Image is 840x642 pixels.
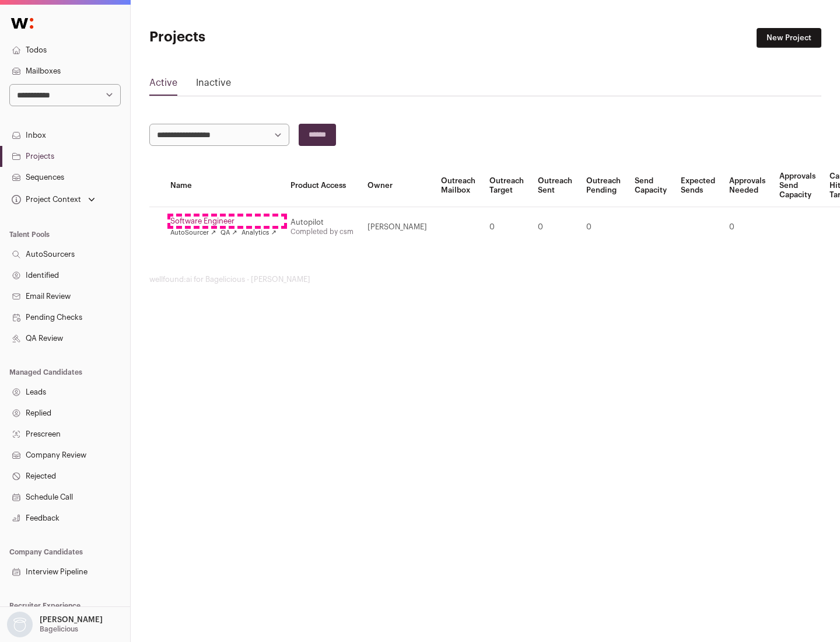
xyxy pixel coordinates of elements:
[170,217,276,226] a: Software Engineer
[149,275,821,284] footer: wellfound:ai for Bagelicious - [PERSON_NAME]
[283,165,360,207] th: Product Access
[722,165,772,207] th: Approvals Needed
[482,207,531,247] td: 0
[149,76,177,95] a: Active
[579,207,628,247] td: 0
[531,207,579,247] td: 0
[674,165,722,207] th: Expected Sends
[196,76,231,95] a: Inactive
[7,612,33,637] img: nopic.png
[360,207,434,247] td: [PERSON_NAME]
[579,165,628,207] th: Outreach Pending
[482,165,531,207] th: Outreach Target
[9,195,81,204] div: Project Context
[40,624,78,634] p: Bagelicious
[434,165,482,207] th: Outreach Mailbox
[40,615,103,624] p: [PERSON_NAME]
[628,165,674,207] th: Send Capacity
[9,191,97,208] button: Open dropdown
[170,228,216,238] a: AutoSourcer ↗
[757,28,821,48] a: New Project
[5,12,40,35] img: Wellfound
[5,612,105,637] button: Open dropdown
[220,228,237,238] a: QA ↗
[290,218,353,227] div: Autopilot
[772,165,822,207] th: Approvals Send Capacity
[531,165,579,207] th: Outreach Sent
[149,28,373,47] h1: Projects
[163,165,283,207] th: Name
[290,228,353,235] a: Completed by csm
[242,228,276,238] a: Analytics ↗
[360,165,434,207] th: Owner
[722,207,772,247] td: 0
